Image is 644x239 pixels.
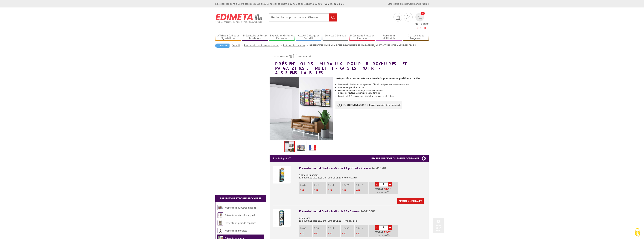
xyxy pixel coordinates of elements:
[220,197,261,200] a: Présentoirs et Porte-brochures
[349,34,375,40] a: Présentoirs Presse et Journaux
[361,209,376,213] span: Réf.410601
[296,54,313,58] a: Imprimer
[215,34,241,40] a: Affichage Cadres et Signalétique
[215,44,230,48] a: Retour
[384,231,387,234] span: 52
[370,231,398,237] p: Total
[300,232,312,235] p: €
[408,2,429,5] a: Commande rapide
[300,189,312,192] p: €
[308,142,317,153] img: edimeta_produit_fabrique_en_france.jpg
[371,166,386,170] span: Réf.410501
[342,189,354,192] p: €
[244,44,283,47] a: Présentoirs et Porte-brochures
[314,227,326,229] p: 2 à 4
[215,2,344,6] div: Nos équipes sont à votre service du lundi au vendredi de 8h30 à 12h30 et de 13h30 à 17h30
[300,184,312,186] p: L'unité
[338,86,429,89] li: Excellente qualité, anti-choc
[631,226,644,239] button: Cookies (fenêtre modale)
[269,34,295,40] a: Exposition Grilles et Panneaux
[269,13,337,21] input: Rechercher un produit ou une référence...
[356,189,359,192] span: 48
[338,83,429,85] li: Colonnes individuelles juxtaposables Black-Line® pour votre communication
[328,189,340,192] p: €
[215,11,263,25] img: Edimeta
[370,188,398,194] p: Total
[387,234,390,236] sup: TTC
[389,187,391,190] sup: HT
[375,225,379,230] a: -
[389,230,391,233] sup: HT
[335,77,420,80] strong: Juxtaposition des formats de votre choix pour une composition attractive
[297,142,306,153] img: presentoirs_muraux_410501_1.jpg
[314,189,317,192] span: 55
[328,189,331,192] span: 52
[267,54,432,75] h1: PRÉSENTOIRS MURAUX POUR BROCHURES ET MAGAZINES, MULTI-CASES NOIR - ASSEMBLABLES
[396,15,400,20] img: devis rapide
[381,234,386,237] span: 62,40
[388,225,392,230] a: +
[273,166,291,184] img: Présentoir mural Black-Line® noir A4 portrait - 5 cases
[397,198,424,204] a: Ajouter à mon panier
[417,15,423,19] img: devis rapide
[342,189,345,192] span: 50
[387,231,389,234] span: €
[406,15,410,19] img: devis rapide
[328,232,340,235] p: €
[232,44,244,47] a: Accueil
[299,209,425,213] div: Présentoir mural Black-Line® noir A5 - 6 cases -
[218,228,223,233] img: Présentoirs mobiles
[388,2,429,6] div: |
[299,214,425,222] p: 6 cases A5 Largeur utile case 16,5 cm - Dim. ext. L 21 x P 9 x H 72 cm
[371,155,429,162] h3: Etablir un devis ou passer commande
[335,101,402,109] p: à réception de la commande
[356,189,368,192] p: €
[342,184,354,186] p: 12 à 49
[356,184,368,186] p: 50 et +
[377,191,390,194] span: Soit €
[323,34,348,40] a: Services Généraux
[309,44,416,47] li: PRÉSENTOIRS MURAUX POUR BROCHURES ET MAGAZINES, MULTI-CASES NOIR - ASSEMBLABLES
[314,232,317,235] span: 50
[218,212,223,218] img: Présentoirs de sol sur pied
[375,182,379,186] a: -
[218,220,223,226] img: Présentoirs grande capacité
[433,218,444,233] a: Haut de la page
[387,191,390,193] sup: TTC
[388,182,392,186] a: +
[356,227,368,229] p: 50 et +
[224,229,247,232] a: Présentoirs mobiles
[328,227,340,229] p: 5 à 11
[329,13,337,21] input: rechercher
[338,90,429,94] li: Fixation murale en 4 points, visserie non fournie. Une seule hauteur (72 cm) pour les 3 formats
[314,232,326,235] p: €
[299,166,425,170] div: Présentoir mural Black-Line® noir A4 portrait - 5 cases -
[384,188,387,191] span: 58
[388,2,408,5] a: Catalogue gratuit
[344,104,375,106] strong: EN STOCK, LIVRAISON 3 à 4 jours
[300,227,312,229] p: L'unité
[421,12,425,15] span: 0
[328,184,340,186] p: 5 à 11
[376,34,402,40] a: Présentoirs Multimédia
[342,232,345,235] span: 44
[300,189,303,192] span: 58
[299,171,425,179] p: 5 cases A4 portrait Largeur utile case 22,5 cm - Dim. ext. L 27 x P 9 x H 72 cm
[342,232,354,235] p: €
[356,232,359,235] span: 42
[273,155,291,162] p: Prix indiqué HT
[272,54,294,58] a: Fiche produit
[414,26,429,30] span: € HT
[381,191,386,194] span: 69,60
[285,141,294,153] img: presentoir_mural_blacl_line_noir_410501_410601_411001_420601_421201.jpg
[328,232,331,235] span: 46
[403,34,429,40] a: Classement et Rangement
[338,95,429,97] li: Capacité de 2,8 cm par case - Visibilité permanente de 10 cm
[414,13,429,30] a: devis rapide 0 Mon panier 0,00€ HT
[218,205,223,210] img: Présentoirs table/comptoirs
[300,232,303,235] span: 52
[356,232,368,235] p: €
[314,189,326,192] p: €
[414,21,429,30] span: Mon panier
[224,221,256,225] a: Présentoirs grande capacité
